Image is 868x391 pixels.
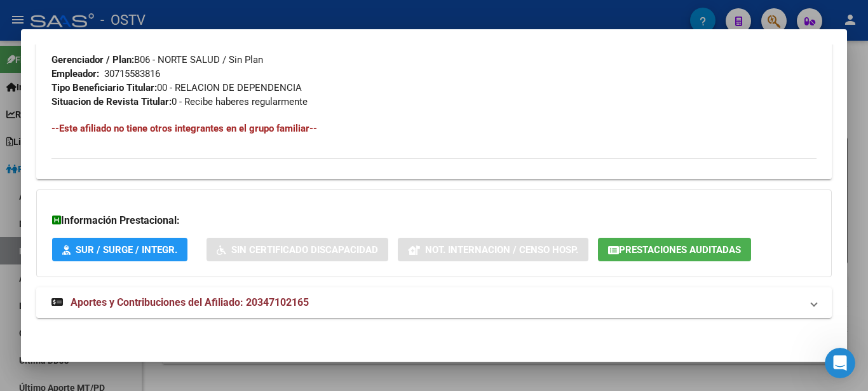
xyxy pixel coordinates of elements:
[52,213,816,228] h3: Información Prestacional:
[51,82,302,93] span: 00 - RELACION DE DEPENDENCIA
[231,244,378,256] span: Sin Certificado Discapacidad
[398,238,588,261] button: Not. Internacion / Censo Hosp.
[51,96,172,107] strong: Situacion de Revista Titular:
[36,287,832,318] mat-expansion-panel-header: Aportes y Contribuciones del Afiliado: 20347102165
[51,121,817,135] h4: --Este afiliado no tiene otros integrantes en el grupo familiar--
[51,96,308,107] span: 0 - Recibe haberes regularmente
[598,238,751,261] button: Prestaciones Auditadas
[207,238,388,261] button: Sin Certificado Discapacidad
[51,68,99,79] strong: Empleador:
[51,54,134,65] strong: Gerenciador / Plan:
[51,54,263,65] span: B06 - NORTE SALUD / Sin Plan
[825,348,855,378] iframe: Intercom live chat
[425,244,578,256] span: Not. Internacion / Censo Hosp.
[71,296,309,308] span: Aportes y Contribuciones del Afiliado: 20347102165
[619,244,741,256] span: Prestaciones Auditadas
[51,82,157,93] strong: Tipo Beneficiario Titular:
[52,238,187,261] button: SUR / SURGE / INTEGR.
[76,244,177,256] span: SUR / SURGE / INTEGR.
[104,67,160,81] div: 30715583816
